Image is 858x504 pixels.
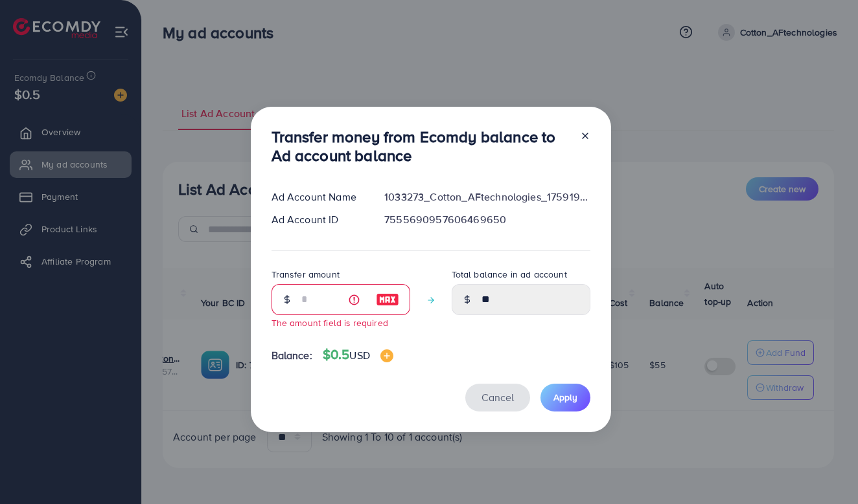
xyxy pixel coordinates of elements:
h4: $0.5 [323,347,393,363]
span: USD [349,348,369,362]
button: Apply [540,384,590,411]
label: Transfer amount [272,268,340,281]
span: Apply [553,391,577,404]
div: Ad Account ID [261,212,375,227]
label: Total balance in ad account [452,268,567,281]
div: Ad Account Name [261,190,375,204]
div: 7555690957606469650 [374,212,600,227]
h3: Transfer money from Ecomdy balance to Ad account balance [272,127,570,165]
span: Cancel [481,390,514,404]
iframe: Chat [803,446,848,494]
img: image [380,349,393,362]
div: 1033273_Cotton_AFtechnologies_1759196451869 [374,190,600,204]
img: image [376,292,399,307]
span: Balance: [272,348,312,363]
small: The amount field is required [272,316,388,329]
button: Cancel [465,384,530,411]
